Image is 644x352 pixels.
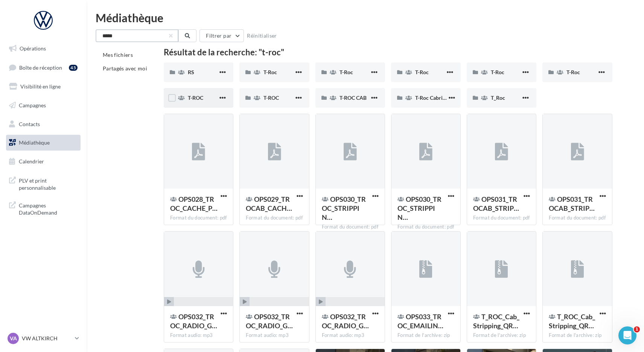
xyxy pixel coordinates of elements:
span: Campagnes [19,102,46,108]
span: OPS030_TROC_STRIPPING_Blanc_100x40_50PC_HD [322,195,366,221]
span: OPS032_TROC_RADIO_GENERIK_GPS_LOM1 02.03.23 [170,312,217,330]
div: Médiathèque [96,12,635,23]
span: OPS029_TROCAB_CACHE_PLAQUE_520x110_HD [246,195,292,212]
a: PLV et print personnalisable [5,172,82,195]
div: Format du document: pdf [473,215,530,221]
div: Format audio: mp3 [170,332,227,339]
div: Format du document: pdf [246,215,303,221]
span: T-Roc [415,69,429,75]
span: OPS032_TROC_RADIO_GENERIK_GPS_LOM3 02.03.23 [322,312,369,330]
span: OPS033_TROC_EMAILING_GENERIQUE_MARS23.zip [397,312,443,330]
span: Mes fichiers [103,52,133,58]
div: Format audio: mp3 [322,332,379,339]
span: Médiathèque [19,139,50,146]
span: Boîte de réception [19,64,62,70]
div: Format du document: pdf [170,215,227,221]
span: Partagés avec moi [103,65,147,72]
div: 45 [69,65,78,71]
a: Calendrier [5,154,82,169]
span: Visibilité en ligne [20,83,61,90]
span: Contacts [19,120,40,127]
a: Médiathèque [5,135,82,151]
a: Visibilité en ligne [5,79,82,94]
span: OPS032_TROC_RADIO_GENERIK_GPS_LOM2 02.03.23 [246,312,293,330]
iframe: Intercom live chat [618,326,636,344]
span: OPS028_TROC_CACHE_PLAQUE_520x110_HD [170,195,218,212]
span: OPS031_TROCAB_STRIPPING_Noir_100x40_50PC_2_HD [549,195,595,212]
a: VA VW ALTKIRCH [6,331,81,346]
div: Résultat de la recherche: "t-roc" [164,48,612,56]
a: Opérations [5,41,82,56]
span: T-Roc [491,69,504,75]
p: VW ALTKIRCH [22,335,72,342]
div: Format de l'archive: zip [397,332,454,339]
span: T_ROC_Cab_Stripping_QRCode_blanc [473,312,519,330]
span: T_Roc [491,94,505,101]
a: Campagnes [5,98,82,113]
a: Boîte de réception45 [5,59,82,76]
div: Format de l'archive: zip [549,332,606,339]
span: OPS030_TROC_STRIPPING_Noir_100x40_50PC_HD [397,195,442,221]
span: OPS031_TROCAB_STRIPPING_Blanc_100x40_50PC_1_HD [473,195,519,212]
a: Contacts [5,116,82,132]
span: Opérations [20,45,46,52]
span: T_ROC_Cab_Stripping_QRCode_noir [549,312,595,330]
a: Campagnes DataOnDemand [5,197,82,219]
div: Format du document: pdf [397,224,454,230]
span: T-Roc [340,69,353,75]
button: Filtrer par [199,29,244,42]
span: T-ROC CAB [340,94,367,101]
span: Campagnes DataOnDemand [19,200,78,216]
span: 1 [634,326,640,332]
button: Réinitialiser [244,31,280,40]
span: VA [10,335,17,342]
span: T-Roc Cabriolet [415,94,452,101]
span: T-ROC [188,94,203,101]
div: Format du document: pdf [322,224,379,230]
div: Format audio: mp3 [246,332,303,339]
span: T-Roc [263,69,277,75]
span: Calendrier [19,158,44,165]
span: RS [188,69,194,75]
span: PLV et print personnalisable [19,175,78,192]
div: Format de l'archive: zip [473,332,530,339]
div: Format du document: pdf [549,215,606,221]
span: T-ROC [263,94,279,101]
span: T-Roc [566,69,580,75]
